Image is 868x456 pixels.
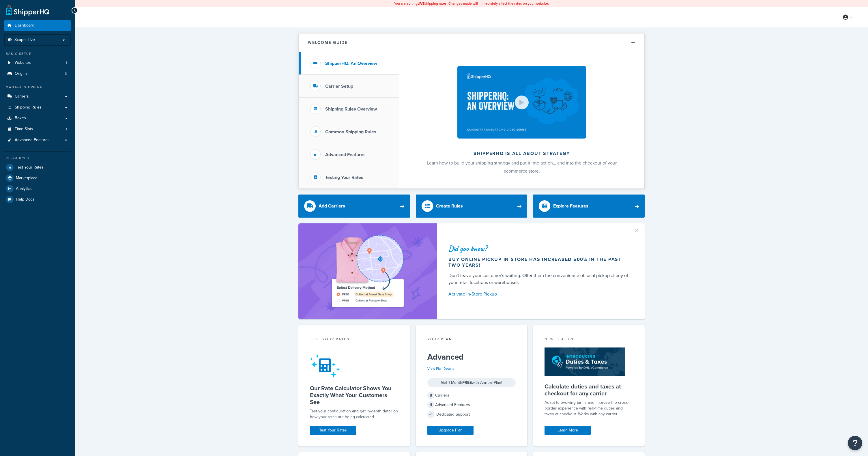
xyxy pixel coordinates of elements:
a: Carriers [4,91,71,102]
div: Manage Shipping [4,85,71,90]
div: Create Rules [436,202,463,210]
a: Time Slots1 [4,124,71,134]
li: Time Slots [4,124,71,134]
div: Explore Features [553,202,588,210]
a: Test Your Rates [4,162,71,173]
span: Boxes [15,116,26,121]
div: Carriers [427,391,516,399]
a: Shipping Rules [4,102,71,113]
span: Test Your Rates [16,165,44,170]
a: Origins3 [4,68,71,79]
span: Advanced Features [15,138,50,143]
span: 3 [65,71,67,76]
a: Add Carriers [298,195,410,218]
h3: Shipping Rules Overview [325,106,377,112]
h5: Calculate duties and taxes at checkout for any carrier [545,383,633,397]
b: LIVE [418,1,424,6]
h3: Common Shipping Rules [325,129,376,134]
button: Open Resource Center [848,436,862,450]
span: Analytics [16,186,32,191]
div: New Feature [545,337,633,343]
h3: Advanced Features [325,152,366,157]
a: Dashboard [4,20,71,31]
a: Analytics [4,184,71,194]
p: Adapt to evolving tariffs and improve the cross-border experience with real-time duties and taxes... [545,400,633,417]
a: Help Docs [4,194,71,205]
span: Dashboard [15,23,34,28]
div: Test your configuration and get in-depth detail on how your rates are being calculated. [310,408,399,420]
span: 4 [427,401,434,408]
a: Websites1 [4,57,71,68]
button: Welcome Guide [299,33,644,52]
a: Test Your Rates [310,426,356,435]
h3: Carrier Setup [325,84,353,89]
span: Carriers [15,94,29,99]
a: Upgrade Plan [427,426,474,435]
div: Don't leave your customer's waiting. Offer them the convenience of local pickup at any of your re... [448,272,631,286]
div: Dedicated Support [427,410,516,418]
a: View Plan Details [427,366,454,371]
a: Advanced Features4 [4,135,71,145]
span: Learn how to build your shipping strategy and put it into action… and into the checkout of your e... [427,160,617,174]
img: ShipperHQ is all about strategy [457,66,586,139]
strong: FREE [462,380,472,386]
span: Time Slots [15,127,33,132]
span: 8 [427,392,434,399]
h2: ShipperHQ is all about strategy [414,151,629,156]
h5: Advanced [427,352,516,362]
h3: Testing Your Rates [325,175,363,180]
span: Websites [15,60,31,65]
span: 1 [66,60,67,65]
li: Websites [4,57,71,68]
span: Help Docs [16,197,35,202]
span: 4 [65,138,67,143]
h5: Our Rate Calculator Shows You Exactly What Your Customers See [310,385,399,405]
li: Advanced Features [4,135,71,145]
div: Add Carriers [319,202,345,210]
a: Explore Features [533,195,645,218]
div: Get 1 Month with Annual Plan! [427,378,516,387]
div: Buy online pickup in store has increased 500% in the past two years! [448,257,631,268]
a: Activate In-Store Pickup [448,290,631,298]
div: Did you know? [448,244,631,253]
a: Boxes [4,113,71,124]
a: Create Rules [416,195,527,218]
a: Marketplace [4,173,71,183]
h2: Welcome Guide [308,40,348,45]
div: Test your rates [310,337,399,343]
span: Scope: Live [14,38,35,42]
div: Advanced Features [427,401,516,409]
h3: ShipperHQ: An Overview [325,61,377,66]
span: 1 [66,127,67,132]
div: Basic Setup [4,51,71,56]
span: Shipping Rules [15,105,42,110]
li: Origins [4,68,71,79]
img: ad-shirt-map-b0359fc47e01cab431d101c4b569394f6a03f54285957d908178d52f29eb9668.png [315,232,420,311]
div: Your Plan [427,337,516,343]
span: Marketplace [16,176,38,181]
div: Resources [4,156,71,161]
a: Learn More [545,426,591,435]
span: Origins [15,71,28,76]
